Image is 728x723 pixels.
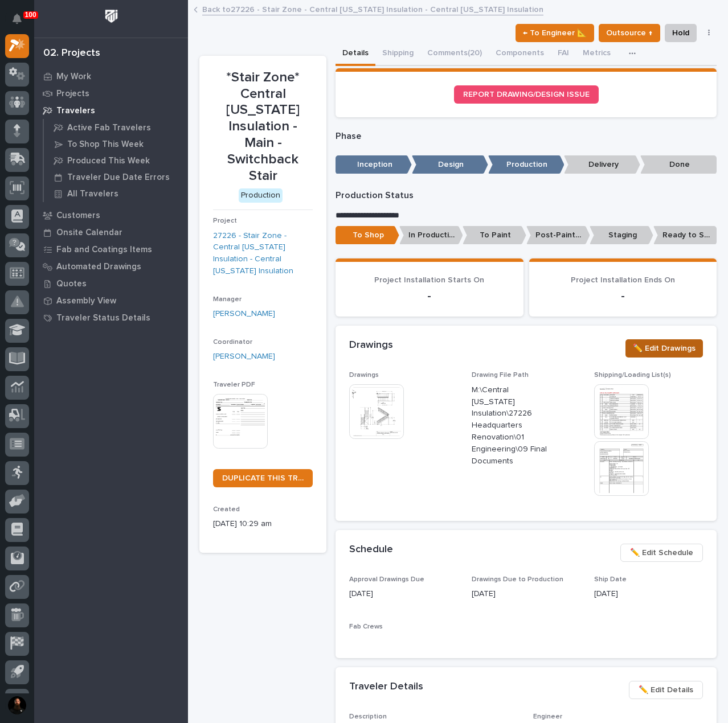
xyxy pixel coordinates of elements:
[349,623,383,630] span: Fab Crews
[213,381,255,388] span: Traveler PDF
[375,42,420,66] button: Shipping
[43,47,100,60] div: 02. Projects
[44,153,188,169] a: Produced This Week
[606,26,653,40] span: Outsource ↑
[34,102,188,119] a: Travelers
[336,42,375,66] button: Details
[472,588,580,600] p: [DATE]
[67,123,151,133] p: Active Fab Travelers
[488,155,565,174] p: Production
[5,693,29,717] button: users-avatar
[590,226,653,245] p: Staging
[349,588,458,600] p: [DATE]
[44,186,188,202] a: All Travelers
[56,211,100,221] p: Customers
[44,120,188,135] a: Active Fab Travelers
[34,258,188,275] a: Automated Drawings
[472,384,553,467] p: M:\Central [US_STATE] Insulation\27226 Headquarters Renovation\01 Engineering\09 Final Documents
[594,588,703,600] p: [DATE]
[56,228,122,238] p: Onsite Calendar
[412,155,488,174] p: Design
[653,226,717,245] p: Ready to Ship
[594,372,671,379] span: Shipping/Loading List(s)
[213,351,275,363] a: [PERSON_NAME]
[56,89,89,99] p: Projects
[34,275,188,292] a: Quotes
[56,279,87,289] p: Quotes
[533,713,562,720] span: Engineer
[629,681,703,699] button: ✏️ Edit Details
[564,155,640,174] p: Delivery
[67,139,144,150] p: To Shop This Week
[543,289,704,303] p: -
[213,518,313,530] p: [DATE] 10:29 am
[239,188,283,203] div: Production
[44,136,188,152] a: To Shop This Week
[571,276,675,284] span: Project Installation Ends On
[202,2,543,15] a: Back to27226 - Stair Zone - Central [US_STATE] Insulation - Central [US_STATE] Insulation
[34,292,188,309] a: Assembly View
[56,313,150,323] p: Traveler Status Details
[594,576,627,583] span: Ship Date
[516,24,594,42] button: ← To Engineer 📐
[349,289,510,303] p: -
[5,7,29,31] button: Notifications
[34,68,188,85] a: My Work
[56,262,141,272] p: Automated Drawings
[34,207,188,224] a: Customers
[336,226,399,245] p: To Shop
[67,156,150,166] p: Produced This Week
[349,372,379,379] span: Drawings
[34,309,188,326] a: Traveler Status Details
[213,296,242,303] span: Manager
[672,26,689,40] span: Hold
[526,226,590,245] p: Post-Paint Assembly
[349,681,423,693] h2: Traveler Details
[25,11,36,19] p: 100
[399,226,463,245] p: In Production
[472,372,529,379] span: Drawing File Path
[213,469,313,487] a: DUPLICATE THIS TRAVELER
[472,576,563,583] span: Drawings Due to Production
[633,342,696,355] span: ✏️ Edit Drawings
[14,14,29,32] div: Notifications100
[101,6,122,27] img: Workspace Logo
[349,544,393,556] h2: Schedule
[34,241,188,258] a: Fab and Coatings Items
[599,24,660,42] button: Outsource ↑
[56,296,116,306] p: Assembly View
[336,131,717,142] p: Phase
[67,189,118,199] p: All Travelers
[374,276,484,284] span: Project Installation Starts On
[213,230,313,277] a: 27226 - Stair Zone - Central [US_STATE] Insulation - Central [US_STATE] Insulation
[349,713,387,720] span: Description
[213,506,240,513] span: Created
[420,42,489,66] button: Comments (20)
[213,339,252,346] span: Coordinator
[630,546,693,560] span: ✏️ Edit Schedule
[349,576,424,583] span: Approval Drawings Due
[576,42,617,66] button: Metrics
[34,85,188,102] a: Projects
[56,245,152,255] p: Fab and Coatings Items
[349,339,393,352] h2: Drawings
[639,683,693,697] span: ✏️ Edit Details
[523,26,587,40] span: ← To Engineer 📐
[454,85,599,104] a: REPORT DRAWING/DESIGN ISSUE
[56,72,91,82] p: My Work
[489,42,551,66] button: Components
[463,91,590,98] span: REPORT DRAWING/DESIGN ISSUE
[56,106,95,116] p: Travelers
[44,169,188,185] a: Traveler Due Date Errors
[213,308,275,320] a: [PERSON_NAME]
[665,24,697,42] button: Hold
[213,69,313,184] p: *Stair Zone* Central [US_STATE] Insulation - Main - Switchback Stair
[34,224,188,241] a: Onsite Calendar
[336,190,717,201] p: Production Status
[463,226,526,245] p: To Paint
[620,544,703,562] button: ✏️ Edit Schedule
[640,155,717,174] p: Done
[336,155,412,174] p: Inception
[222,474,304,482] span: DUPLICATE THIS TRAVELER
[67,172,170,183] p: Traveler Due Date Errors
